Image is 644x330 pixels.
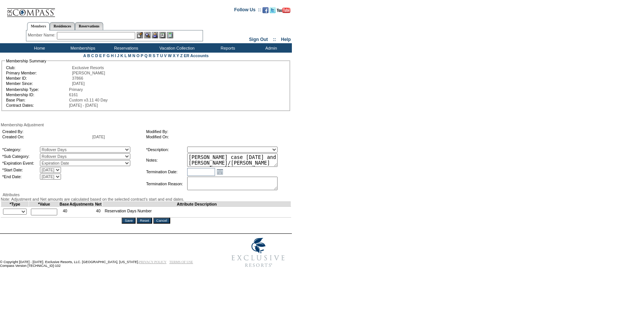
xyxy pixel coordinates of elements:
[6,98,68,102] td: Base Plan:
[270,7,276,13] img: Follow us on Twitter
[146,168,186,176] td: Termination Date:
[1,123,291,127] div: Membership Adjustment
[144,53,147,58] a: Q
[128,53,131,58] a: M
[107,53,110,58] a: G
[60,207,69,218] td: 40
[72,65,104,70] span: Exclusive Resorts
[153,53,155,58] a: S
[184,53,209,58] a: ER Accounts
[262,7,269,13] img: Become our fan on Facebook
[94,207,103,218] td: 40
[2,129,92,134] td: Created By:
[104,43,147,53] td: Reservations
[69,92,78,97] span: 6161
[144,32,151,38] img: View
[169,260,193,264] a: TERMS OF USE
[72,81,85,86] span: [DATE]
[115,53,116,58] a: I
[281,37,291,42] a: Help
[168,53,172,58] a: W
[146,147,186,153] td: *Description:
[1,202,29,207] td: *Type
[60,43,104,53] td: Memberships
[6,71,71,75] td: Primary Member:
[159,32,166,38] img: Reservations
[92,135,105,139] span: [DATE]
[6,92,68,97] td: Membership ID:
[137,32,143,38] img: b_edit.gif
[6,65,71,70] td: Club:
[6,2,55,17] img: Compass Home
[156,53,159,58] a: T
[141,53,143,58] a: P
[2,160,39,166] td: *Expiration Event:
[177,53,179,58] a: Y
[117,53,119,58] a: J
[72,76,83,80] span: 37866
[69,98,107,102] span: Custom v3.11 40 Day
[1,192,291,197] div: Attributes
[187,153,278,167] textarea: [PERSON_NAME] case [DATE] and [PERSON_NAME]/[PERSON_NAME] approval, rolling 10 days from 24/25 to...
[277,9,290,14] a: Subscribe to our YouTube Channel
[146,153,186,167] td: Notes:
[28,32,57,38] div: Member Name:
[173,53,175,58] a: X
[17,43,60,53] td: Home
[2,135,92,139] td: Created On:
[99,53,102,58] a: E
[75,22,103,30] a: Reservations
[122,218,136,224] input: Save
[146,177,186,191] td: Termination Reason:
[94,202,103,207] td: Net
[2,167,39,173] td: *Start Date:
[69,87,83,92] span: Primary
[29,202,60,207] td: *Value
[146,135,287,139] td: Modified On:
[249,37,268,42] a: Sign Out
[87,53,90,58] a: B
[83,53,86,58] a: A
[277,8,290,13] img: Subscribe to our YouTube Channel
[27,22,50,30] a: Members
[205,43,249,53] td: Reports
[137,218,152,224] input: Reset
[139,260,166,264] a: PRIVACY POLICY
[249,43,292,53] td: Admin
[136,53,139,58] a: O
[121,53,124,58] a: K
[72,71,105,75] span: [PERSON_NAME]
[2,174,39,180] td: *End Date:
[111,53,114,58] a: H
[216,168,224,176] a: Open the calendar popup.
[273,37,276,42] span: ::
[180,53,183,58] a: Z
[102,207,291,218] td: Reservation Days Number
[1,197,291,201] div: Note: Adjustment and Net amounts are calculated based on the selected contract's start and end da...
[103,53,105,58] a: F
[5,59,47,63] legend: Membership Summary
[224,234,292,271] img: Exclusive Resorts
[164,53,167,58] a: V
[270,9,276,14] a: Follow us on Twitter
[2,147,39,153] td: *Category:
[60,202,69,207] td: Base
[50,22,75,30] a: Residences
[91,53,94,58] a: C
[6,103,68,107] td: Contract Dates:
[69,202,94,207] td: Adjustments
[2,153,39,159] td: *Sub Category:
[69,103,98,107] span: [DATE] - [DATE]
[124,53,127,58] a: L
[167,32,173,38] img: b_calculator.gif
[102,202,291,207] td: Attribute Description
[147,43,205,53] td: Vacation Collection
[133,53,136,58] a: N
[6,76,71,80] td: Member ID:
[146,129,287,134] td: Modified By:
[160,53,163,58] a: U
[153,218,170,224] input: Cancel
[149,53,152,58] a: R
[152,32,158,38] img: Impersonate
[95,53,98,58] a: D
